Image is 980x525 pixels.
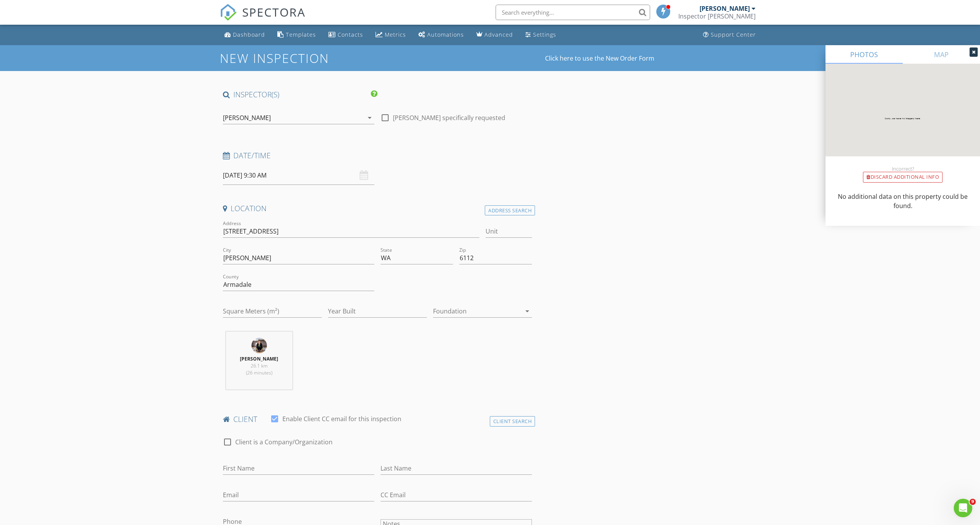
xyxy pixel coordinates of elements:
img: ammon20250305pwdinspector_west0748.jpg [251,338,267,353]
a: Templates [274,28,319,42]
a: Settings [522,28,559,42]
div: Address Search [485,205,535,216]
div: [PERSON_NAME] [223,114,271,121]
label: Client is a Company/Organization [235,438,333,446]
h4: client [223,414,532,424]
h4: Date/Time [223,151,532,161]
div: Automations [427,31,464,38]
div: Incorrect? [825,166,980,172]
span: (26 minutes) [246,369,272,376]
div: [PERSON_NAME] [700,5,750,12]
a: SPECTORA [220,10,306,27]
a: Automations (Basic) [415,28,467,42]
a: PHOTOS [825,45,903,64]
div: Settings [533,31,556,38]
a: Contacts [325,28,366,42]
iframe: Intercom live chat [954,499,972,517]
div: Support Center [711,31,756,38]
strong: [PERSON_NAME] [240,356,278,362]
i: arrow_drop_down [523,307,532,316]
div: Dashboard [233,31,265,38]
div: Discard Additional info [863,172,943,183]
div: Client Search [490,416,535,427]
p: No additional data on this property could be found. [835,192,971,210]
div: Metrics [385,31,406,38]
a: Dashboard [221,28,268,42]
input: Search everything... [496,5,650,20]
h4: Location [223,203,532,213]
span: 26.1 km [251,362,268,369]
img: streetview [825,64,980,175]
a: MAP [903,45,980,64]
div: Inspector West [678,12,756,20]
i: arrow_drop_down [365,113,374,122]
a: Metrics [372,28,409,42]
span: SPECTORA [242,4,306,20]
img: The Best Home Inspection Software - Spectora [220,4,237,21]
h4: INSPECTOR(S) [223,90,377,100]
a: Advanced [473,28,516,42]
a: Click here to use the New Order Form [545,55,654,61]
label: Enable Client CC email for this inspection [282,415,401,423]
div: Advanced [484,31,513,38]
span: 9 [970,499,976,505]
div: Contacts [338,31,363,38]
h1: New Inspection [220,51,391,65]
input: Select date [223,166,374,185]
div: Templates [286,31,316,38]
a: Support Center [700,28,759,42]
label: [PERSON_NAME] specifically requested [393,114,505,122]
